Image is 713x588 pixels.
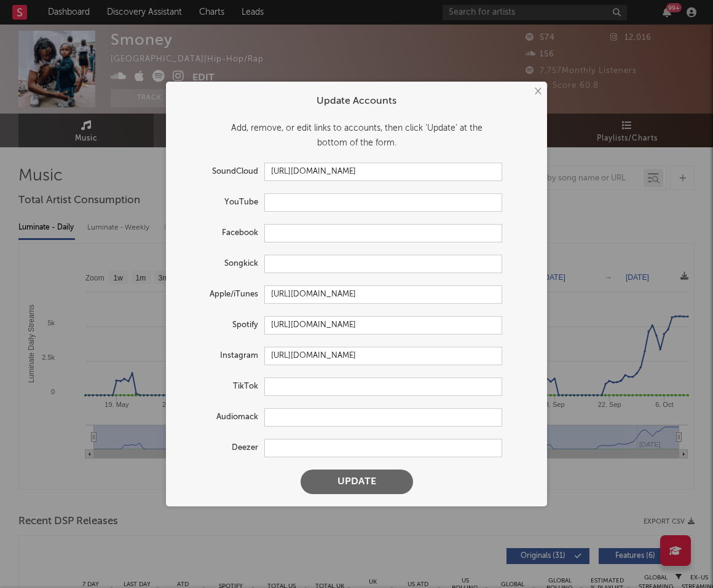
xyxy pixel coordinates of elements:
div: Add, remove, or edit links to accounts, then click 'Update' at the bottom of the form. [178,121,535,150]
label: SoundCloud [178,164,264,179]
label: Spotify [178,318,264,333]
label: Audiomack [178,410,264,425]
div: Update Accounts [178,94,535,109]
label: Deezer [178,441,264,455]
label: Instagram [178,349,264,363]
label: Songkick [178,257,264,271]
label: Facebook [178,226,264,241]
button: Update [301,470,413,494]
button: × [530,85,544,98]
label: Apple/iTunes [178,287,264,302]
label: TikTok [178,379,264,394]
label: YouTube [178,195,264,210]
